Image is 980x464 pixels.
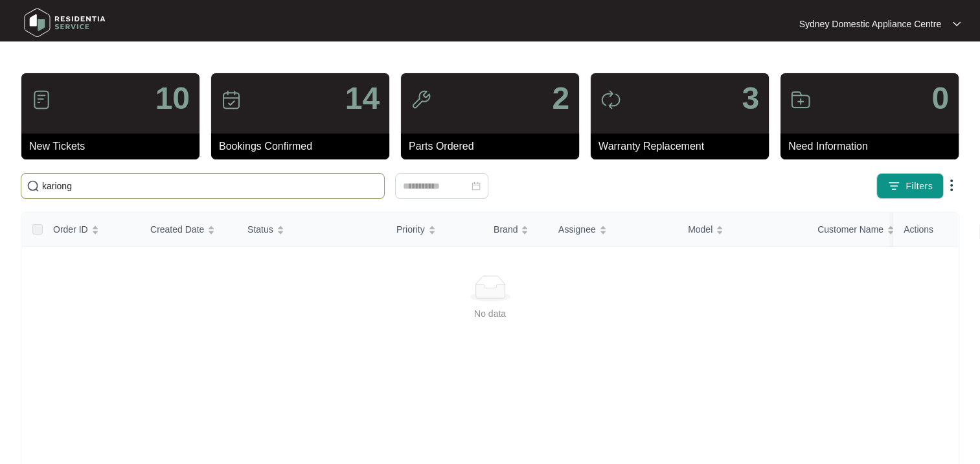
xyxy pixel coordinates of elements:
th: Model [678,213,807,247]
p: New Tickets [29,139,199,154]
div: No data [38,307,942,321]
p: 2 [552,83,569,114]
th: Order ID [43,213,140,247]
span: Filters [906,180,933,193]
img: icon [790,89,811,110]
p: 10 [155,83,190,114]
span: Brand [494,222,518,237]
img: icon [221,89,242,110]
span: Customer Name [817,222,883,237]
th: Customer Name [807,213,937,247]
img: search-icon [27,180,40,192]
img: residentia service logo [19,3,110,42]
p: Parts Ordered [409,139,579,154]
p: Need Information [788,139,959,154]
button: filter iconFilters [876,173,944,199]
img: filter icon [887,180,900,192]
p: Bookings Confirmed [219,139,389,154]
span: Assignee [558,222,596,237]
th: Actions [893,213,958,247]
span: Order ID [53,222,88,237]
span: Created Date [150,222,204,237]
img: dropdown arrow [944,178,959,193]
img: icon [31,89,52,110]
img: dropdown arrow [953,21,961,27]
span: Status [247,222,273,237]
th: Priority [386,213,483,247]
span: Model [688,222,712,237]
th: Brand [483,213,548,247]
p: Warranty Replacement [598,139,769,154]
th: Status [237,213,386,247]
th: Created Date [140,213,237,247]
p: 14 [345,83,380,114]
p: 0 [931,83,949,114]
span: Priority [396,222,425,237]
input: Search by Order Id, Assignee Name, Customer Name, Brand and Model [42,179,379,193]
img: icon [600,89,621,110]
p: Sydney Domestic Appliance Centre [799,17,941,30]
p: 3 [742,83,759,114]
th: Assignee [548,213,678,247]
img: icon [411,89,431,110]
